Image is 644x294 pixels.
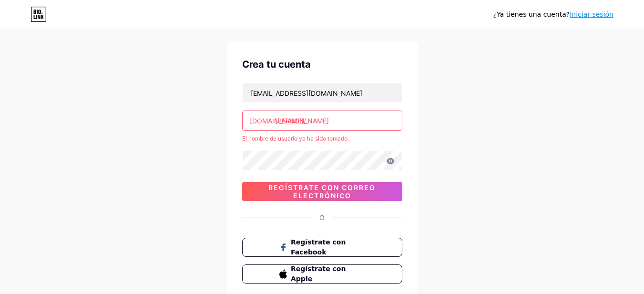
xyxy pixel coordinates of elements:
[250,117,306,125] font: [DOMAIN_NAME]/
[243,83,402,102] input: Correo electrónico
[242,264,402,284] button: Regístrate con Apple
[243,111,402,130] input: nombre de usuario
[242,59,311,70] font: Crea tu cuenta
[291,265,346,283] font: Regístrate con Apple
[319,213,325,222] font: O
[242,182,402,201] button: Regístrate con correo electrónico
[570,10,613,18] a: Iniciar sesión
[493,10,570,18] font: ¿Ya tienes una cuenta?
[268,183,376,200] font: Regístrate con correo electrónico
[242,135,349,142] font: El nombre de usuario ya ha sido tomado.
[291,238,346,256] font: Regístrate con Facebook
[242,238,402,257] button: Regístrate con Facebook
